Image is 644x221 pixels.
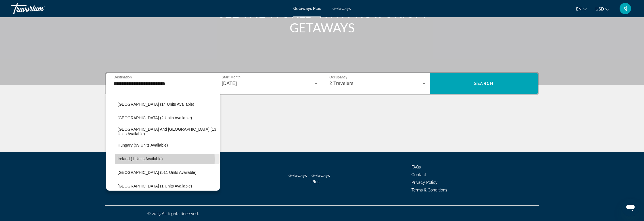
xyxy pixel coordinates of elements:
span: 2 Travelers [329,81,354,86]
button: [GEOGRAPHIC_DATA] (1 units available) [115,181,220,191]
span: en [576,7,582,11]
span: [GEOGRAPHIC_DATA] (2 units available) [118,116,192,120]
a: Travorium [11,1,68,16]
span: [GEOGRAPHIC_DATA] (511 units available) [118,170,196,175]
a: Contact [411,172,426,177]
span: Occupancy [329,76,347,79]
a: Getaways [288,173,307,178]
h1: SEE THE WORLD WITH TRAVORIUM GETAWAYS [216,5,428,35]
span: © 2025 All Rights Reserved. [147,211,199,216]
a: Getaways Plus [311,173,330,184]
button: User Menu [618,3,633,14]
iframe: Button to launch messaging window [621,198,639,216]
button: [GEOGRAPHIC_DATA] and [GEOGRAPHIC_DATA] (13 units available) [115,126,220,137]
button: [GEOGRAPHIC_DATA] (511 units available) [115,167,220,178]
button: Search [430,73,538,94]
a: FAQs [411,165,421,169]
span: Start Month [222,76,241,79]
span: [GEOGRAPHIC_DATA] (14 units available) [118,102,194,107]
span: USD [595,7,604,11]
button: Hungary (99 units available) [115,140,220,150]
div: Search widget [106,73,538,94]
span: Ireland (1 units available) [118,157,163,161]
span: [GEOGRAPHIC_DATA] and [GEOGRAPHIC_DATA] (13 units available) [118,127,217,136]
a: Getaways Plus [293,6,321,11]
button: Ireland (1 units available) [115,154,220,164]
a: Privacy Policy [411,180,438,185]
button: [GEOGRAPHIC_DATA] (2 units available) [115,113,220,123]
span: Search [474,81,494,86]
a: Terms & Conditions [411,188,447,192]
span: [GEOGRAPHIC_DATA] (1 units available) [118,184,192,188]
button: [GEOGRAPHIC_DATA] (14 units available) [115,99,220,109]
button: Change language [576,5,587,13]
span: Hungary (99 units available) [118,143,168,147]
span: [DATE] [222,81,237,86]
button: Change currency [595,5,609,13]
span: sj [624,6,627,11]
a: Getaways [333,6,351,11]
span: Destination [114,75,132,79]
